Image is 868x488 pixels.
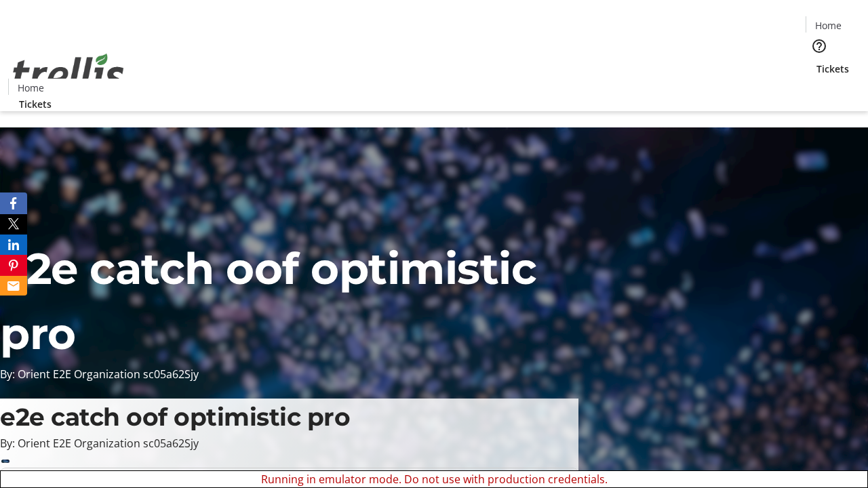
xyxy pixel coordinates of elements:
[18,81,44,95] span: Home
[19,97,52,111] span: Tickets
[815,18,842,33] span: Home
[9,81,52,95] a: Home
[806,62,860,76] a: Tickets
[806,33,833,60] button: Help
[806,18,850,33] a: Home
[8,39,129,106] img: Orient E2E Organization sc05a62Sjy's Logo
[8,97,62,111] a: Tickets
[816,62,849,76] span: Tickets
[806,76,833,103] button: Cart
